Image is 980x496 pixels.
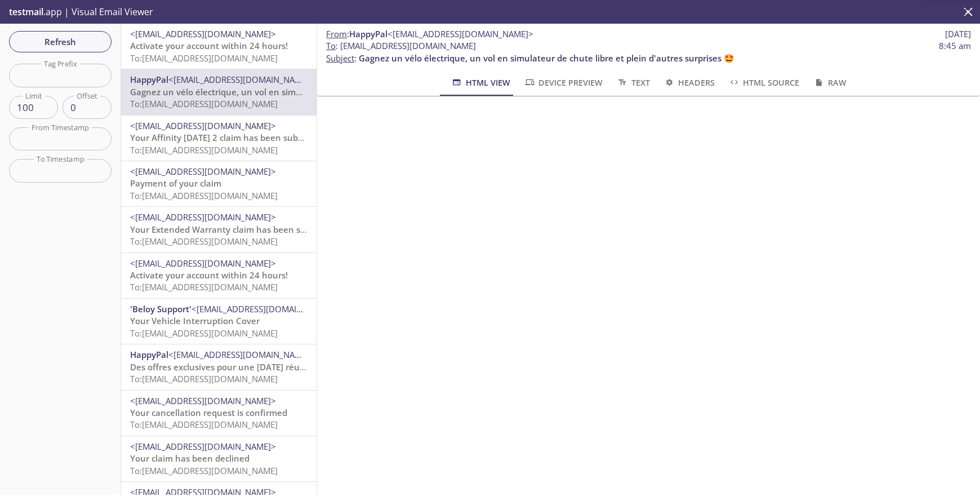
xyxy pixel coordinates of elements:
span: Your claim has been declined [130,453,250,464]
span: 8:45 am [939,40,971,52]
span: testmail [9,6,43,18]
div: <[EMAIL_ADDRESS][DOMAIN_NAME]>Your cancellation request is confirmedTo:[EMAIL_ADDRESS][DOMAIN_NAME] [121,391,317,436]
span: <[EMAIL_ADDRESS][DOMAIN_NAME]> [130,395,276,406]
div: <[EMAIL_ADDRESS][DOMAIN_NAME]>Your claim has been declinedTo:[EMAIL_ADDRESS][DOMAIN_NAME] [121,436,317,481]
span: <[EMAIL_ADDRESS][DOMAIN_NAME]> [168,74,314,85]
span: <[EMAIL_ADDRESS][DOMAIN_NAME]> [130,166,276,177]
div: <[EMAIL_ADDRESS][DOMAIN_NAME]>Your Affinity [DATE] 2 claim has been submittedTo:[EMAIL_ADDRESS][D... [121,116,317,161]
span: <[EMAIL_ADDRESS][DOMAIN_NAME]> [168,349,314,360]
span: Your cancellation request is confirmed [130,407,287,418]
div: <[EMAIL_ADDRESS][DOMAIN_NAME]>Activate your account within 24 hours!To:[EMAIL_ADDRESS][DOMAIN_NAME] [121,253,317,298]
span: To: [EMAIL_ADDRESS][DOMAIN_NAME] [130,190,278,201]
span: <[EMAIL_ADDRESS][DOMAIN_NAME]> [387,28,533,39]
span: To: [EMAIL_ADDRESS][DOMAIN_NAME] [130,465,278,476]
span: Des offres exclusives pour une [DATE] réussie ! 🤩 [130,361,332,373]
div: <[EMAIL_ADDRESS][DOMAIN_NAME]>Activate your account within 24 hours!To:[EMAIL_ADDRESS][DOMAIN_NAME] [121,24,317,69]
div: <[EMAIL_ADDRESS][DOMAIN_NAME]>Your Extended Warranty claim has been submittedTo:[EMAIL_ADDRESS][D... [121,207,317,252]
span: To: [EMAIL_ADDRESS][DOMAIN_NAME] [130,281,278,293]
span: Text [616,76,649,90]
span: Refresh [18,34,103,49]
span: To: [EMAIL_ADDRESS][DOMAIN_NAME] [130,98,278,109]
span: Activate your account within 24 hours! [130,40,288,51]
span: HappyPal [130,349,168,360]
div: HappyPal<[EMAIL_ADDRESS][DOMAIN_NAME]>Des offres exclusives pour une [DATE] réussie ! 🤩To:[EMAIL_... [121,344,317,389]
span: Your Affinity [DATE] 2 claim has been submitted [130,132,325,143]
span: To [326,40,336,51]
span: <[EMAIL_ADDRESS][DOMAIN_NAME]> [130,441,276,452]
span: : [EMAIL_ADDRESS][DOMAIN_NAME] [326,40,476,52]
div: HappyPal<[EMAIL_ADDRESS][DOMAIN_NAME]>Gagnez un vélo électrique, un vol en simulateur de chute li... [121,69,317,114]
span: HappyPal [130,74,168,85]
span: To: [EMAIL_ADDRESS][DOMAIN_NAME] [130,236,278,247]
span: From [326,28,347,39]
span: Raw [813,76,846,90]
span: To: [EMAIL_ADDRESS][DOMAIN_NAME] [130,419,278,430]
span: 'Beloy Support' [130,303,191,315]
span: Subject [326,52,354,64]
span: HTML View [451,76,510,90]
span: Your Extended Warranty claim has been submitted [130,224,338,235]
div: <[EMAIL_ADDRESS][DOMAIN_NAME]>Payment of your claimTo:[EMAIL_ADDRESS][DOMAIN_NAME] [121,161,317,206]
span: <[EMAIL_ADDRESS][DOMAIN_NAME]> [130,258,276,269]
span: Activate your account within 24 hours! [130,269,288,281]
div: 'Beloy Support'<[EMAIL_ADDRESS][DOMAIN_NAME]>Your Vehicle Interruption CoverTo:[EMAIL_ADDRESS][DO... [121,299,317,344]
span: <[EMAIL_ADDRESS][DOMAIN_NAME]> [191,303,337,315]
span: Payment of your claim [130,178,221,189]
span: To: [EMAIL_ADDRESS][DOMAIN_NAME] [130,144,278,156]
span: <[EMAIL_ADDRESS][DOMAIN_NAME]> [130,28,276,39]
span: Gagnez un vélo électrique, un vol en simulateur de chute libre et plein d'autres surprises 🤩 [130,86,506,98]
span: To: [EMAIL_ADDRESS][DOMAIN_NAME] [130,327,278,339]
span: : [326,28,533,40]
span: To: [EMAIL_ADDRESS][DOMAIN_NAME] [130,52,278,64]
span: Your Vehicle Interruption Cover [130,315,260,326]
span: Device Preview [524,76,603,90]
span: HTML Source [728,76,799,90]
span: <[EMAIL_ADDRESS][DOMAIN_NAME]> [130,211,276,223]
span: <[EMAIL_ADDRESS][DOMAIN_NAME]> [130,120,276,131]
span: Gagnez un vélo électrique, un vol en simulateur de chute libre et plein d'autres surprises 🤩 [359,52,734,64]
p: : [326,40,971,64]
span: To: [EMAIL_ADDRESS][DOMAIN_NAME] [130,373,278,384]
span: Headers [663,76,715,90]
span: HappyPal [349,28,387,39]
span: [DATE] [945,28,971,40]
button: Refresh [9,31,112,52]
